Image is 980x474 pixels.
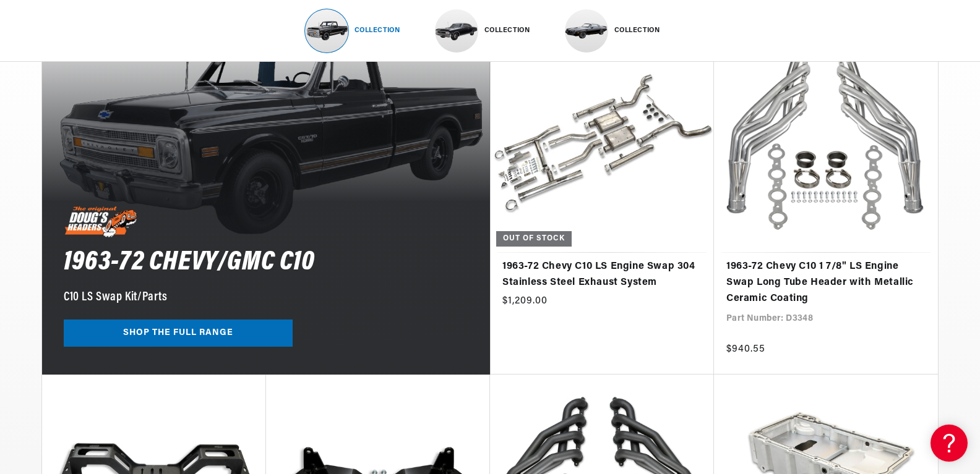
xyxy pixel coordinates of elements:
[726,259,926,307] a: 1963-72 Chevy C10 1 7/8" LS Engine Swap Long Tube Header with Metallic Ceramic Coating
[64,287,168,307] div: C10 LS Swap Kit/Parts
[64,320,293,347] a: Shop The Full Range
[502,259,702,290] a: 1963-72 Chevy C10 LS Engine Swap 304 Stainless Steel Exhaust System
[484,26,546,35] div: collection
[435,9,478,53] img: 1964-1967 GM A Body (Chevelle)
[565,9,608,53] img: 1970-1981 GM F Body (Camaro/Firebird)
[614,26,676,35] div: collection
[64,251,315,274] h2: 1963-72 Chevy/GMC C10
